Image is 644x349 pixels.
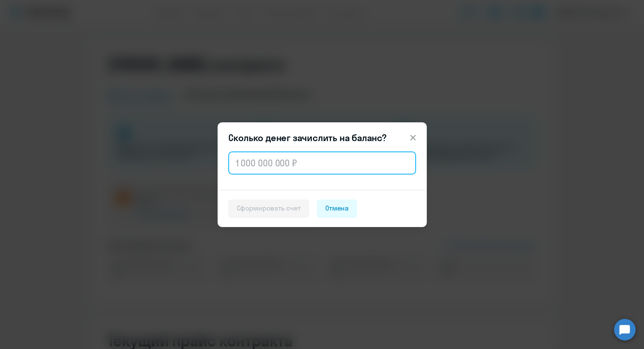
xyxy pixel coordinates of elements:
div: Сформировать счет [237,203,301,213]
div: Отмена [325,203,349,213]
input: 1 000 000 000 ₽ [228,151,416,174]
button: Отмена [317,199,357,218]
header: Сколько денег зачислить на баланс? [218,132,427,144]
button: Сформировать счет [228,199,309,218]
